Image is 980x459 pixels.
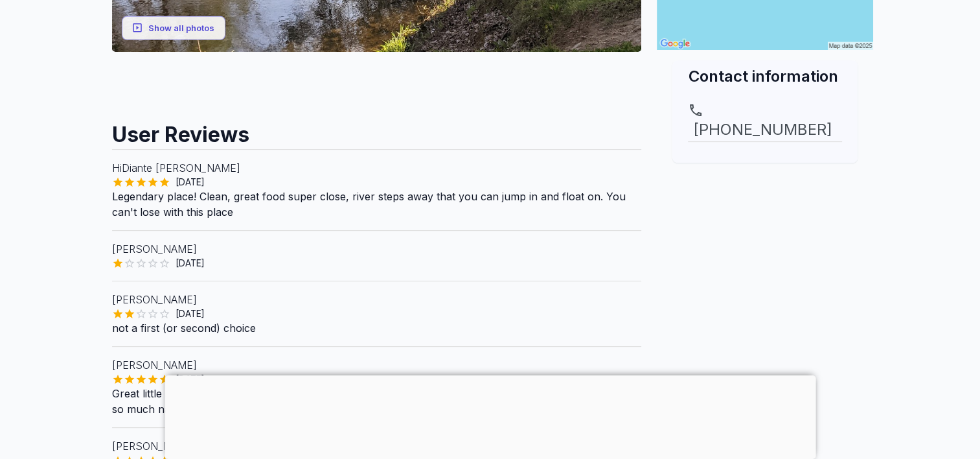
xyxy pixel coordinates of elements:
[122,16,225,40] button: Show all photos
[170,176,210,189] span: [DATE]
[112,292,642,307] p: [PERSON_NAME]
[657,163,873,325] iframe: Advertisement
[170,373,210,386] span: [DATE]
[112,386,642,417] p: Great little spot while on fishing trips, quiet scene, perfect fishing river access, bring bug sp...
[112,52,642,110] iframe: Advertisement
[112,110,642,149] h2: User Reviews
[112,241,642,257] p: [PERSON_NAME]
[112,189,642,220] p: Legendary place! Clean, great food super close, river steps away that you can jump in and float o...
[170,307,210,320] span: [DATE]
[112,438,642,454] p: [PERSON_NAME]
[112,357,642,373] p: [PERSON_NAME]
[688,102,842,141] a: [PHONE_NUMBER]
[112,160,642,176] p: HiDiante [PERSON_NAME]
[165,375,815,456] iframe: Advertisement
[170,257,210,270] span: [DATE]
[688,65,842,87] h2: Contact information
[112,320,642,336] p: not a first (or second) choice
